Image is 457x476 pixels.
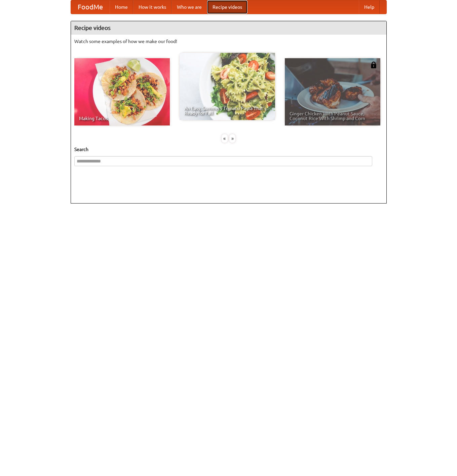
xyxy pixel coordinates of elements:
a: Home [110,0,133,14]
img: 483408.png [370,62,377,68]
h5: Search [74,146,383,153]
a: An Easy, Summery Tomato Pasta That's Ready for Fall [180,53,275,120]
a: Help [359,0,380,14]
span: Making Tacos [79,116,165,121]
div: « [222,134,228,143]
p: Watch some examples of how we make our food! [74,38,383,45]
a: FoodMe [71,0,110,14]
span: An Easy, Summery Tomato Pasta That's Ready for Fall [184,106,270,115]
h4: Recipe videos [71,21,386,35]
a: Who we are [172,0,207,14]
a: Recipe videos [207,0,247,14]
div: » [229,134,235,143]
a: Making Tacos [74,58,170,125]
a: How it works [133,0,172,14]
